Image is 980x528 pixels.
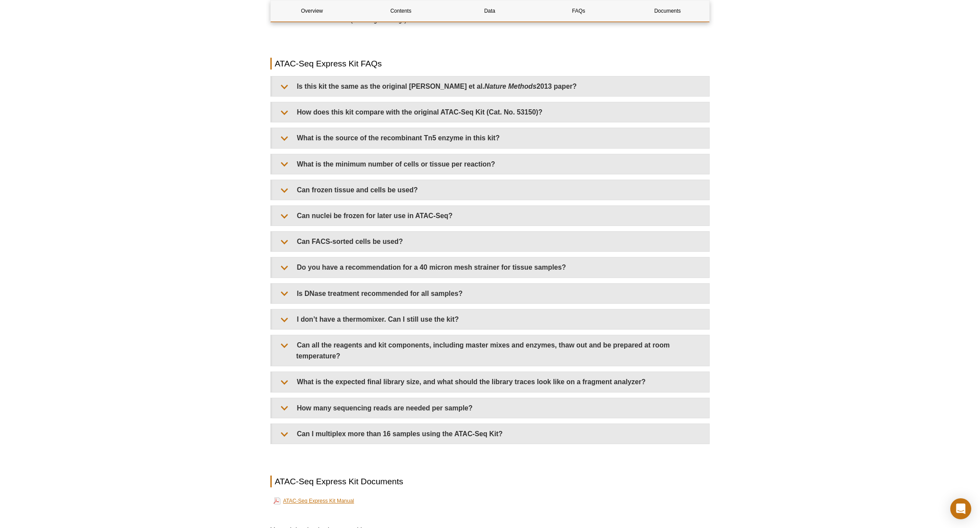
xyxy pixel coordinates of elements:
summary: How many sequencing reads are needed per sample? [272,398,709,418]
a: Contents [360,0,442,21]
summary: Do you have a recommendation for a 40 micron mesh strainer for tissue samples? [272,257,709,277]
a: Data [448,0,531,21]
summary: Can I multiplex more than 16 samples using the ATAC-Seq Kit? [272,424,709,444]
summary: How does this kit compare with the original ATAC-Seq Kit (Cat. No. 53150)? [272,102,709,122]
summary: Is DNase treatment recommended for all samples? [272,284,709,303]
summary: Is this kit the same as the original [PERSON_NAME] et al.Nature Methods2013 paper? [272,76,709,96]
a: ATAC-Seq Express Kit Manual [273,496,354,506]
h2: ATAC-Seq Express Kit FAQs [270,58,710,69]
summary: Can frozen tissue and cells be used? [272,180,709,200]
div: Open Intercom Messenger [950,498,971,519]
summary: Can FACS-sorted cells be used? [272,232,709,251]
a: Documents [626,0,709,21]
h2: ATAC-Seq Express Kit Documents [270,476,710,487]
summary: Can all the reagents and kit components, including master mixes and enzymes, thaw out and be prep... [272,335,709,366]
summary: What is the minimum number of cells or tissue per reaction? [272,154,709,174]
summary: What is the source of the recombinant Tn5 enzyme in this kit? [272,128,709,148]
a: FAQs [538,0,620,21]
summary: What is the expected final library size, and what should the library traces look like on a fragme... [272,372,709,392]
summary: Can nuclei be frozen for later use in ATAC-Seq? [272,206,709,226]
summary: I don’t have a thermomixer. Can I still use the kit? [272,309,709,329]
em: Nature Methods [484,83,536,90]
a: Overview [271,0,353,21]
